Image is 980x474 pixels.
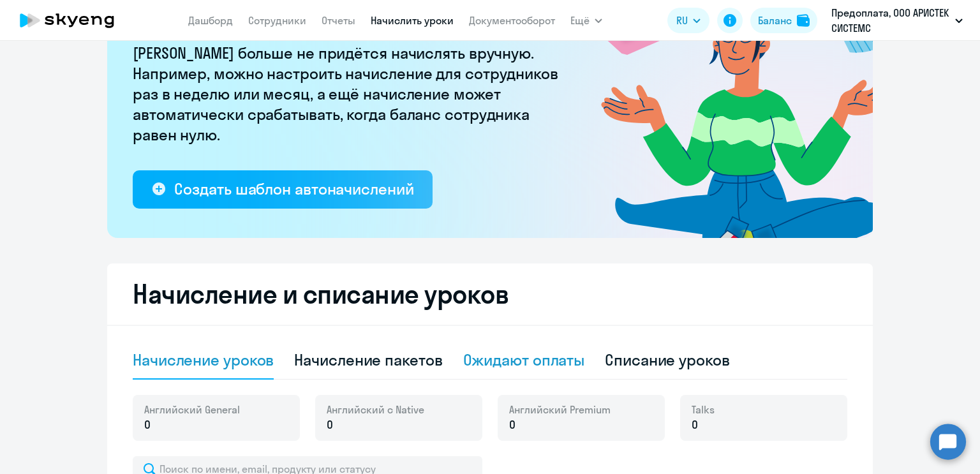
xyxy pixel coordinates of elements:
img: balance [797,14,810,27]
div: Баланс [758,13,792,28]
span: RU [676,13,688,28]
div: Начисление уроков [133,350,274,370]
button: Создать шаблон автоначислений [133,170,433,209]
span: Английский с Native [327,403,424,417]
span: Talks [692,403,715,417]
p: [PERSON_NAME] больше не придётся начислять вручную. Например, можно настроить начисление для сотр... [133,43,567,145]
span: Английский General [144,403,240,417]
button: RU [667,8,709,33]
span: Ещё [570,13,590,28]
a: Дашборд [188,14,233,27]
button: Балансbalance [750,8,817,33]
div: Создать шаблон автоначислений [174,179,413,199]
span: 0 [692,417,698,433]
div: Начисление пакетов [294,350,442,370]
div: Списание уроков [605,350,730,370]
a: Отчеты [322,14,355,27]
a: Сотрудники [248,14,306,27]
button: Предоплата, ООО АРИСТЕК СИСТЕМС [825,5,969,36]
button: Ещё [570,8,602,33]
p: Предоплата, ООО АРИСТЕК СИСТЕМС [831,5,950,36]
span: 0 [509,417,516,433]
span: 0 [144,417,151,433]
a: Документооборот [469,14,555,27]
div: Ожидают оплаты [463,350,585,370]
h2: Начисление и списание уроков [133,279,847,309]
span: 0 [327,417,333,433]
a: Начислить уроки [371,14,454,27]
span: Английский Premium [509,403,611,417]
